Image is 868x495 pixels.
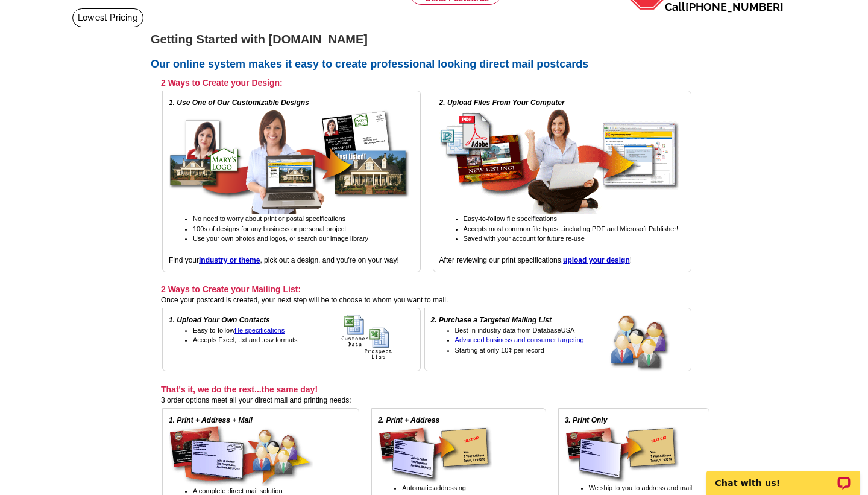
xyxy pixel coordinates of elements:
[169,426,313,486] img: direct mail service
[402,484,466,491] span: Automatic addressing
[685,1,784,13] a: [PHONE_NUMBER]
[234,327,285,334] a: file specifications
[665,1,784,13] span: Call
[193,336,298,343] span: Accepts Excel, .txt and .csv formats
[455,346,544,354] span: Starting at only 10¢ per record
[439,108,681,214] img: upload your own design for free
[464,225,678,232] span: Accepts most common file types...including PDF and Microsoft Publisher!
[193,327,285,334] span: Easy-to-follow
[161,284,691,295] h3: 2 Ways to Create your Mailing List:
[161,384,709,395] h3: That's it, we do the rest...the same day!
[431,316,552,324] em: 2. Purchase a Targeted Mailing List
[169,256,399,264] span: Find your , pick out a design, and you're on your way!
[609,315,685,372] img: buy a targeted mailing list
[464,235,585,242] span: Saved with your account for future re-use
[565,416,608,424] em: 3. Print Only
[193,225,346,232] span: 100s of designs for any business or personal project
[378,426,492,483] img: print & address service
[589,484,693,491] span: We ship to you to address and mail
[455,327,575,334] span: Best-in-industry data from DatabaseUSA
[169,98,309,107] em: 1. Use One of Our Customizable Designs
[161,296,448,304] span: Once your postcard is created, your next step will be to choose to whom you want to mail.
[193,487,283,494] span: A complete direct mail solution
[378,416,439,424] em: 2. Print + Address
[439,256,632,264] span: After reviewing our print specifications, !
[169,108,410,214] img: free online postcard designs
[161,396,351,404] span: 3 order options meet all your direct mail and printing needs:
[565,426,679,483] img: printing only
[169,416,253,424] em: 1. Print + Address + Mail
[563,256,630,264] a: upload your design
[161,77,691,88] h3: 2 Ways to Create your Design:
[341,315,414,360] img: upload your own address list for free
[151,58,717,71] h2: Our online system makes it easy to create professional looking direct mail postcards
[169,316,270,324] em: 1. Upload Your Own Contacts
[193,215,345,222] span: No need to worry about print or postal specifications
[455,336,584,343] a: Advanced business and consumer targeting
[199,256,260,264] a: industry or theme
[151,33,717,46] h1: Getting Started with [DOMAIN_NAME]
[699,457,868,495] iframe: LiveChat chat widget
[439,98,565,107] em: 2. Upload Files From Your Computer
[464,215,557,222] span: Easy-to-follow file specifications
[193,235,368,242] span: Use your own photos and logos, or search our image library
